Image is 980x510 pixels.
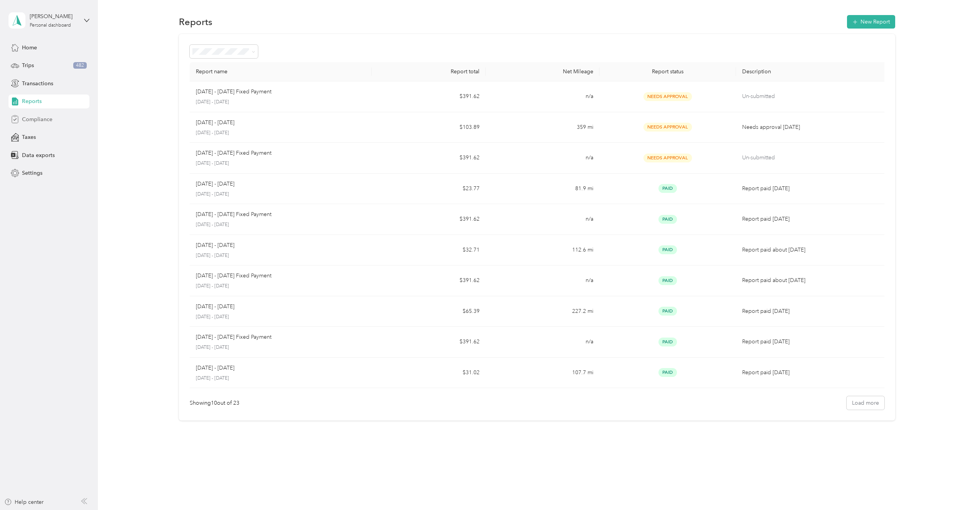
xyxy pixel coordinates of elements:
[4,498,44,506] button: Help center
[486,62,599,81] th: Net Mileage
[22,97,42,105] span: Reports
[643,123,692,132] span: Needs Approval
[22,151,55,159] span: Data exports
[22,61,34,69] span: Trips
[372,62,485,81] th: Report total
[196,375,365,382] p: [DATE] - [DATE]
[179,18,212,26] h1: Reports
[736,62,888,81] th: Description
[22,133,36,141] span: Taxes
[658,276,677,285] span: Paid
[742,307,882,316] p: Report paid [DATE]
[372,296,485,327] td: $65.39
[196,333,271,341] p: [DATE] - [DATE] Fixed Payment
[372,265,485,296] td: $391.62
[486,112,599,143] td: 359 mi
[658,338,677,346] span: Paid
[196,118,234,127] p: [DATE] - [DATE]
[372,81,485,112] td: $391.62
[372,204,485,235] td: $391.62
[372,327,485,358] td: $391.62
[372,143,485,174] td: $391.62
[742,123,882,132] p: Needs approval [DATE]
[30,23,71,28] div: Personal dashboard
[372,112,485,143] td: $103.89
[22,115,52,123] span: Compliance
[847,15,895,29] button: New Report
[658,307,677,316] span: Paid
[196,149,271,157] p: [DATE] - [DATE] Fixed Payment
[847,396,884,410] button: Load more
[196,221,365,228] p: [DATE] - [DATE]
[742,154,882,162] p: Un-submitted
[658,245,677,254] span: Paid
[196,88,271,96] p: [DATE] - [DATE] Fixed Payment
[196,283,365,290] p: [DATE] - [DATE]
[606,68,730,75] div: Report status
[73,62,87,69] span: 482
[196,241,234,250] p: [DATE] - [DATE]
[196,99,365,106] p: [DATE] - [DATE]
[196,191,365,198] p: [DATE] - [DATE]
[486,81,599,112] td: n/a
[196,130,365,137] p: [DATE] - [DATE]
[486,143,599,174] td: n/a
[196,160,365,167] p: [DATE] - [DATE]
[486,235,599,266] td: 112.6 mi
[196,210,271,219] p: [DATE] - [DATE] Fixed Payment
[486,265,599,296] td: n/a
[372,358,485,388] td: $31.02
[742,92,882,101] p: Un-submitted
[658,184,677,193] span: Paid
[658,215,677,224] span: Paid
[196,180,234,188] p: [DATE] - [DATE]
[190,62,372,81] th: Report name
[742,368,882,377] p: Report paid [DATE]
[643,154,692,162] span: Needs Approval
[643,92,692,101] span: Needs Approval
[22,79,53,88] span: Transactions
[486,358,599,388] td: 107.7 mi
[486,204,599,235] td: n/a
[22,44,37,52] span: Home
[196,344,365,351] p: [DATE] - [DATE]
[372,235,485,266] td: $32.71
[196,272,271,280] p: [DATE] - [DATE] Fixed Payment
[196,364,234,372] p: [DATE] - [DATE]
[196,314,365,321] p: [DATE] - [DATE]
[658,368,677,377] span: Paid
[486,327,599,358] td: n/a
[486,174,599,204] td: 81.9 mi
[742,276,882,285] p: Report paid about [DATE]
[196,252,365,259] p: [DATE] - [DATE]
[30,12,78,20] div: [PERSON_NAME]
[742,215,882,223] p: Report paid [DATE]
[742,184,882,193] p: Report paid [DATE]
[742,338,882,346] p: Report paid [DATE]
[196,302,234,311] p: [DATE] - [DATE]
[190,399,239,407] div: Showing 10 out of 23
[372,174,485,204] td: $23.77
[486,296,599,327] td: 227.2 mi
[742,246,882,254] p: Report paid about [DATE]
[937,467,980,510] iframe: Everlance-gr Chat Button Frame
[22,169,42,177] span: Settings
